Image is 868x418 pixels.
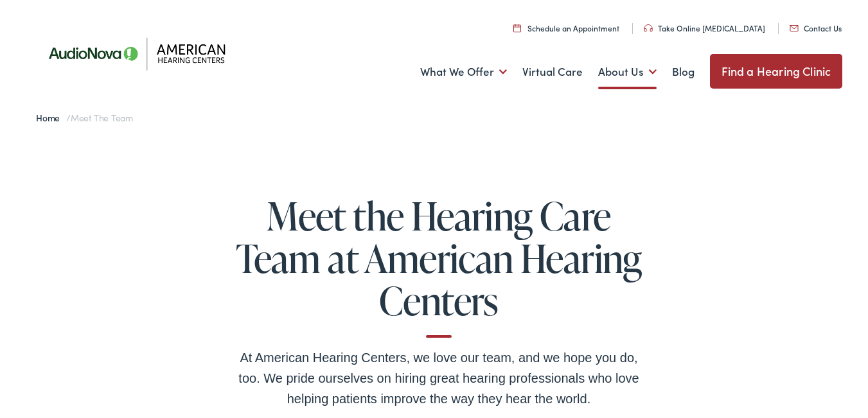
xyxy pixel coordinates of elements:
[513,20,619,31] a: Schedule an Appointment
[644,20,765,31] a: Take Online [MEDICAL_DATA]
[710,51,843,86] a: Find a Hearing Clinic
[644,22,653,30] img: utility icon
[790,20,842,31] a: Contact Us
[790,22,799,29] img: utility icon
[233,345,644,406] div: At American Hearing Centers, we love our team, and we hope you do, too. We pride ourselves on hir...
[672,46,695,93] a: Blog
[598,46,657,93] a: About Us
[233,192,644,335] h1: Meet the Hearing Care Team at American Hearing Centers
[71,109,133,121] span: Meet the Team
[36,109,66,121] a: Home
[420,46,507,93] a: What We Offer
[513,21,521,30] img: utility icon
[36,109,133,121] span: /
[522,46,583,93] a: Virtual Care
